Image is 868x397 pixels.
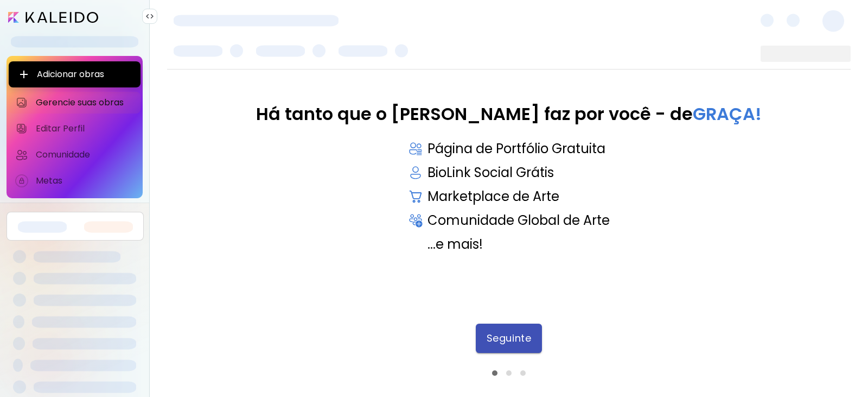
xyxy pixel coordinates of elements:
[36,97,134,108] span: Gerencie suas obras
[476,324,542,353] button: Seguinte
[15,122,28,135] img: Editar Perfil icon
[487,332,531,344] span: Seguinte
[256,104,762,124] div: Há tanto que o [PERSON_NAME] faz por você - de
[15,148,28,161] img: Comunidade icon
[408,141,610,156] div: Página de Portfólio Gratuita
[408,213,610,228] div: Comunidade Global de Arte
[408,237,610,252] div: ...e mais!
[36,123,134,134] span: Editar Perfil
[408,141,423,156] img: icon
[408,189,610,204] div: Marketplace de Arte
[408,165,423,180] img: icon
[9,61,141,87] button: Adicionar obras
[9,170,141,192] a: iconcompleteMetas
[408,213,423,228] img: icon
[9,118,141,140] a: Editar Perfil iconEditar Perfil
[36,149,134,160] span: Comunidade
[15,96,28,109] img: Gerencie suas obras icon
[9,92,141,114] a: Gerencie suas obras iconGerencie suas obras
[17,68,132,81] span: Adicionar obras
[693,102,762,126] span: GRAÇA!
[408,165,610,180] div: BioLink Social Grátis
[408,189,423,204] img: icon
[145,12,154,21] img: collapse
[9,144,141,166] a: Comunidade iconComunidade
[36,175,134,186] span: Metas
